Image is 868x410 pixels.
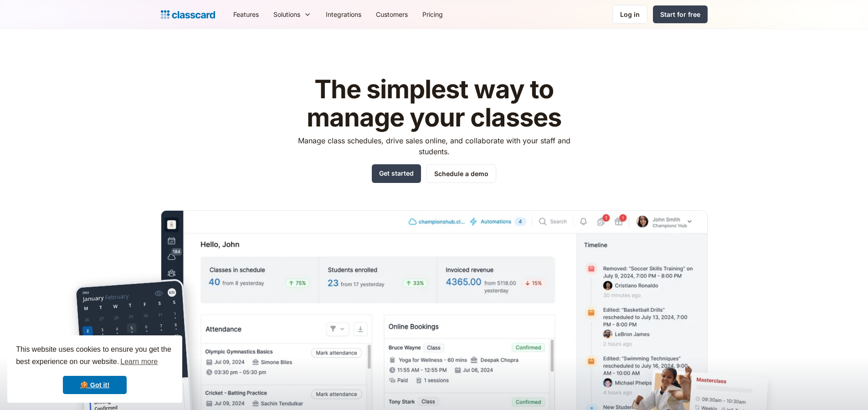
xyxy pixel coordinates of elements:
a: dismiss cookie message [63,376,127,394]
p: Manage class schedules, drive sales online, and collaborate with your staff and students. [289,135,579,157]
div: cookieconsent [7,335,182,403]
a: Get started [372,164,421,183]
a: Pricing [415,4,450,25]
a: learn more about cookies [119,355,159,369]
div: Start for free [660,10,700,19]
a: Schedule a demo [426,164,496,183]
div: Solutions [273,10,300,19]
a: Log in [612,5,647,24]
a: Start for free [653,5,708,23]
span: This website uses cookies to ensure you get the best experience on our website. [16,344,174,369]
a: Integrations [318,4,369,25]
div: Log in [620,10,640,19]
h1: The simplest way to manage your classes [289,76,579,132]
a: home [161,8,215,21]
div: Solutions [266,4,318,25]
a: Customers [369,4,415,25]
a: Features [226,4,266,25]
